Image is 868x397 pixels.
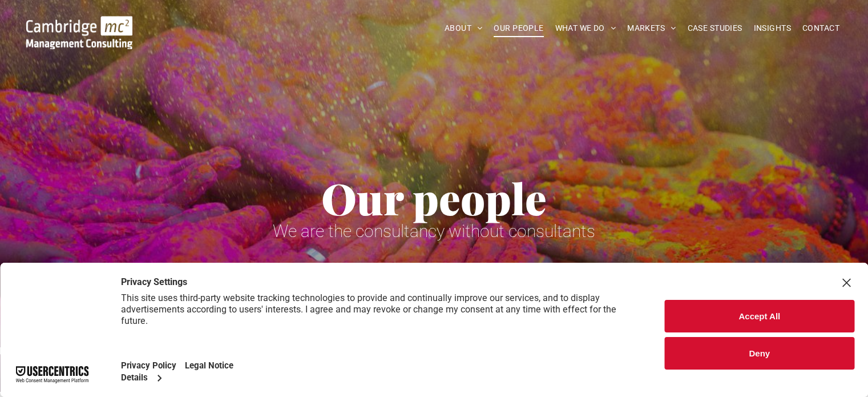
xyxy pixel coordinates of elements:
a: INSIGHTS [748,19,797,37]
a: CONTACT [797,19,845,37]
a: Your Business Transformed | Cambridge Management Consulting [26,18,132,30]
a: WHAT WE DO [550,19,622,37]
span: Our people [321,169,547,226]
a: OUR PEOPLE [488,19,549,37]
a: CASE STUDIES [682,19,748,37]
span: We are the consultancy without consultants [273,221,595,241]
img: Go to Homepage [26,16,132,49]
a: ABOUT [439,19,488,37]
a: MARKETS [621,19,681,37]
